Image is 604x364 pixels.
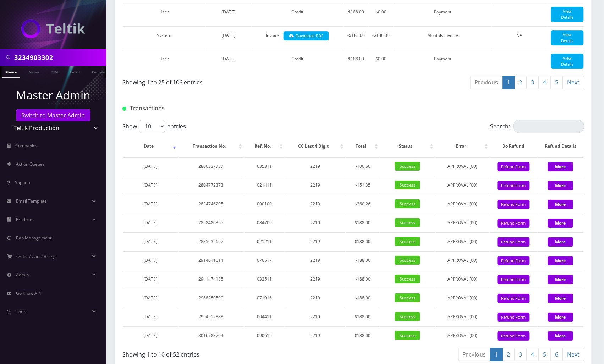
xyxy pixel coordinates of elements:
[123,3,205,26] td: User
[498,162,530,172] button: Refund Form
[179,308,244,326] td: 2994912888
[498,200,530,209] button: Refund Form
[551,7,584,22] a: View Details
[179,289,244,307] td: 2968250599
[179,232,244,250] td: 2885632697
[245,251,285,269] td: 070517
[548,181,573,190] button: More
[222,9,236,15] span: [DATE]
[395,331,420,340] span: Success
[2,66,20,78] a: Phone
[179,270,244,288] td: 2941474185
[380,136,435,156] th: Status: activate to sort column ascending
[16,272,29,278] span: Admin
[395,162,420,171] span: Success
[548,294,573,303] button: More
[122,75,348,87] div: Showing 1 to 25 of 106 entries
[503,348,515,361] a: 2
[548,275,573,284] button: More
[515,76,527,89] a: 2
[513,120,584,133] input: Search:
[139,120,165,133] select: Showentries
[179,157,244,175] td: 2800337757
[285,270,345,288] td: 2219
[123,136,178,156] th: Date: activate to sort column ascending
[245,157,285,175] td: 035311
[48,66,61,77] a: SIM
[395,199,420,208] span: Success
[344,26,368,49] td: -$188.00
[222,32,236,38] span: [DATE]
[498,219,530,228] button: Refund Form
[395,237,420,246] span: Success
[245,214,285,232] td: 084709
[346,214,380,232] td: $188.00
[551,76,563,89] a: 5
[143,295,157,301] span: [DATE]
[143,257,157,263] span: [DATE]
[143,201,157,207] span: [DATE]
[346,195,380,213] td: $260.26
[395,293,420,302] span: Success
[548,237,573,247] button: More
[470,76,503,89] a: Previous
[515,348,527,361] a: 3
[143,163,157,169] span: [DATE]
[548,256,573,265] button: More
[436,270,490,288] td: APPROVAL (00)
[179,176,244,194] td: 2804772373
[490,348,503,361] a: 1
[143,220,157,226] span: [DATE]
[179,326,244,344] td: 3016783764
[346,157,380,175] td: $100.50
[548,331,573,341] button: More
[143,314,157,320] span: [DATE]
[563,348,584,361] a: Next
[498,237,530,247] button: Refund Form
[490,136,537,156] th: Do Refund
[436,157,490,175] td: APPROVAL (00)
[15,180,31,186] span: Support
[16,235,51,241] span: Ban Management
[436,251,490,269] td: APPROVAL (00)
[346,326,380,344] td: $188.00
[346,136,380,156] th: Total: activate to sort column ascending
[285,308,345,326] td: 2219
[394,50,492,72] td: Payment
[284,31,329,41] a: Download PDF
[285,326,345,344] td: 2219
[498,256,530,266] button: Refund Form
[143,276,157,282] span: [DATE]
[123,50,205,72] td: User
[498,275,530,285] button: Refund Form
[344,3,368,26] td: $188.00
[395,275,420,283] span: Success
[539,348,551,361] a: 5
[245,326,285,344] td: 090612
[395,256,420,265] span: Success
[245,195,285,213] td: 000100
[527,76,539,89] a: 3
[346,308,380,326] td: $188.00
[548,200,573,209] button: More
[490,120,584,133] label: Search:
[16,109,90,121] a: Switch to Master Admin
[369,50,394,72] td: $0.00
[14,51,105,64] input: Search in Company
[122,347,348,359] div: Showing 1 to 10 of 52 entries
[285,232,345,250] td: 2219
[436,136,490,156] th: Error: activate to sort column ascending
[285,251,345,269] td: 2219
[285,195,345,213] td: 2219
[538,136,584,156] th: Refund Details
[245,270,285,288] td: 032511
[122,107,126,111] img: Transactions
[16,143,38,149] span: Companies
[245,289,285,307] td: 071916
[503,76,515,89] a: 1
[252,50,343,72] td: Credit
[527,348,539,361] a: 4
[245,136,285,156] th: Ref. No.: activate to sort column ascending
[179,136,244,156] th: Transaction No.: activate to sort column ascending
